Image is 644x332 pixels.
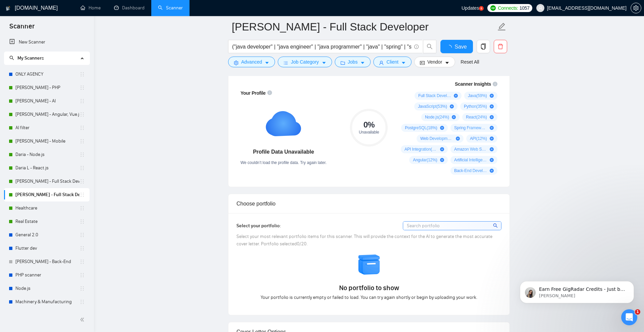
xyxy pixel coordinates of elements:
button: search [423,40,436,53]
span: plus-circle [440,158,444,162]
button: delete [494,40,507,53]
span: We couldn’t load the profile data. Try again later. [240,160,327,165]
button: copy [477,40,490,53]
span: caret-down [401,60,406,65]
a: [PERSON_NAME] - Angular, Vue.js [15,108,79,121]
span: delete [494,44,507,50]
span: plus-circle [440,126,444,130]
span: setting [234,60,238,65]
a: 5 [479,6,484,11]
button: settingAdvancedcaret-down [228,57,275,67]
span: Select your most relevant portfolio items for this scanner. This will provide the context for the... [236,234,492,247]
span: holder [79,192,85,197]
a: Daria - Node.js [15,148,79,161]
span: holder [79,165,85,171]
span: holder [79,85,85,90]
button: Save [440,40,473,53]
span: plus-circle [490,115,494,119]
span: holder [79,232,85,238]
span: Python ( 35 %) [464,104,487,109]
li: Alexander G. - Back-End [4,255,90,268]
a: Daria L - React.js [15,161,79,175]
span: holder [79,299,85,305]
a: homeHome [80,5,101,11]
iframe: Intercom notifications повідомлення [510,267,644,314]
span: holder [79,98,85,104]
span: plus-circle [490,137,494,141]
a: Reset All [461,58,479,66]
span: Scanner Insights [455,82,491,86]
span: React ( 24 %) [466,114,487,120]
li: Andrew T. - Mobile [4,135,90,148]
a: ONLY AGENCY [15,68,79,81]
span: Artificial Intelligence ( 12 %) [454,157,487,163]
span: Java ( 59 %) [468,93,487,98]
span: holder [79,272,85,278]
span: Client [386,58,398,66]
span: loading [446,45,454,50]
a: setting [631,5,641,11]
span: plus-circle [454,94,458,98]
span: holder [79,125,85,131]
img: empty-box [358,253,381,276]
a: Real Estate [15,215,79,228]
span: search [493,222,499,229]
li: Machinery & Manufacturing [4,295,90,309]
li: Flutter dev [4,242,90,255]
text: 5 [481,7,482,10]
span: Amazon Web Services ( 12 %) [454,147,487,152]
img: upwork-logo.png [490,5,496,11]
li: AI filter [4,121,90,135]
span: holder [79,139,85,144]
span: Spring Framework ( 18 %) [454,125,487,131]
li: ONLY AGENCY [4,68,90,81]
span: Full Stack Development ( 59 %) [418,93,451,98]
span: plus-circle [490,104,494,108]
button: setting [631,3,641,13]
span: plus-circle [490,147,494,151]
span: holder [79,152,85,157]
span: Job Category [291,58,319,66]
span: caret-down [445,60,449,65]
span: holder [79,112,85,117]
span: caret-down [360,60,365,65]
span: holder [79,286,85,291]
span: bars [283,60,288,65]
span: plus-circle [450,104,454,108]
span: plus-circle [490,126,494,130]
iframe: Intercom live chat [621,309,637,325]
span: holder [79,72,85,77]
span: double-left [80,316,87,323]
span: idcard [420,60,425,65]
span: Advanced [241,58,262,66]
span: Your portfolio is currently empty or failed to load. You can try again shortly or begin by upload... [261,294,477,301]
a: Machinery & Manufacturing [15,295,79,309]
span: plus-circle [490,169,494,173]
span: Save [454,43,467,51]
a: [PERSON_NAME] - PHP [15,81,79,94]
button: userClientcaret-down [373,57,412,67]
li: Oleksii K. - AI [4,94,90,108]
span: Updates [462,5,479,11]
input: Scanner name... [232,18,496,35]
span: user [379,60,384,65]
span: plus-circle [490,94,494,98]
span: Node.js ( 24 %) [425,114,449,120]
strong: Profile Data Unavailable [253,149,314,155]
a: AI filter [15,121,79,135]
a: [PERSON_NAME] - Full Stack Developer [15,175,79,188]
li: Oleksii K. - Angular, Vue.js [4,108,90,121]
span: 1 [635,309,640,315]
span: API ( 12 %) [470,136,487,141]
span: Your Profile [240,90,266,96]
span: info-circle [267,90,272,95]
span: setting [631,5,641,11]
span: My Scanners [17,55,44,61]
span: holder [79,246,85,251]
span: My Scanners [9,55,44,61]
button: folderJobscaret-down [335,57,371,67]
span: search [9,56,14,60]
a: Flutter dev [15,242,79,255]
span: search [423,44,436,50]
